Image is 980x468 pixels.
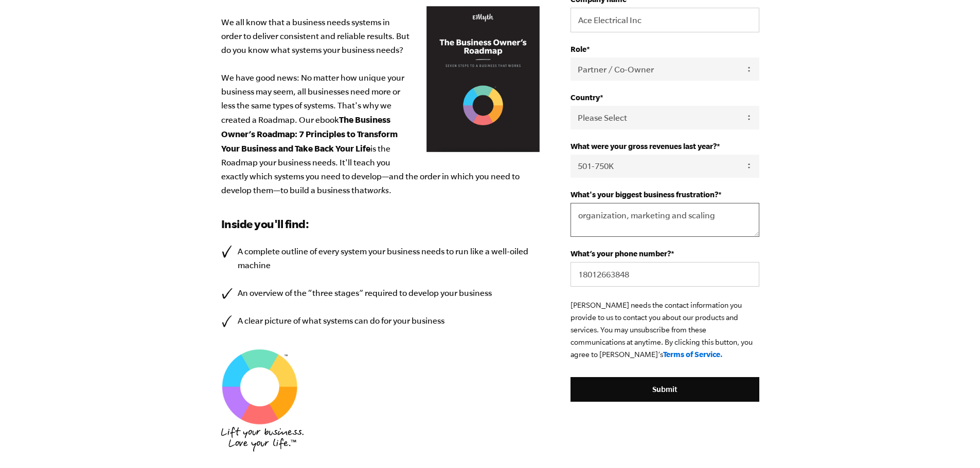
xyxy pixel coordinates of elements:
[571,249,671,258] span: What’s your phone number?
[221,216,540,232] h3: Inside you'll find:
[221,15,540,197] p: We all know that a business needs systems in order to deliver consistent and reliable results. Bu...
[221,286,540,300] li: An overview of the “three stages” required to develop your business
[426,6,540,153] img: Business Owners Roadmap Cover
[221,427,304,452] img: EMyth_Logo_BP_Hand Font_Tagline_Stacked-Medium
[571,142,717,151] span: What were your gross revenues last year?
[571,299,759,361] p: [PERSON_NAME] needs the contact information you provide to us to contact you about our products a...
[571,93,600,102] span: Country
[663,350,723,359] a: Terms of Service.
[221,115,398,153] b: The Business Owner’s Roadmap: 7 Principles to Transform Your Business and Take Back Your Life
[221,245,540,272] li: A complete outline of every system your business needs to run like a well-oiled machine
[571,377,759,402] input: Submit
[571,203,759,237] textarea: organization, marketing and scaling
[221,348,298,425] img: EMyth SES TM Graphic
[367,185,389,195] em: works
[929,419,980,468] iframe: Chat Widget
[571,45,586,53] span: Role
[571,190,718,199] span: What's your biggest business frustration?
[221,314,540,328] li: A clear picture of what systems can do for your business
